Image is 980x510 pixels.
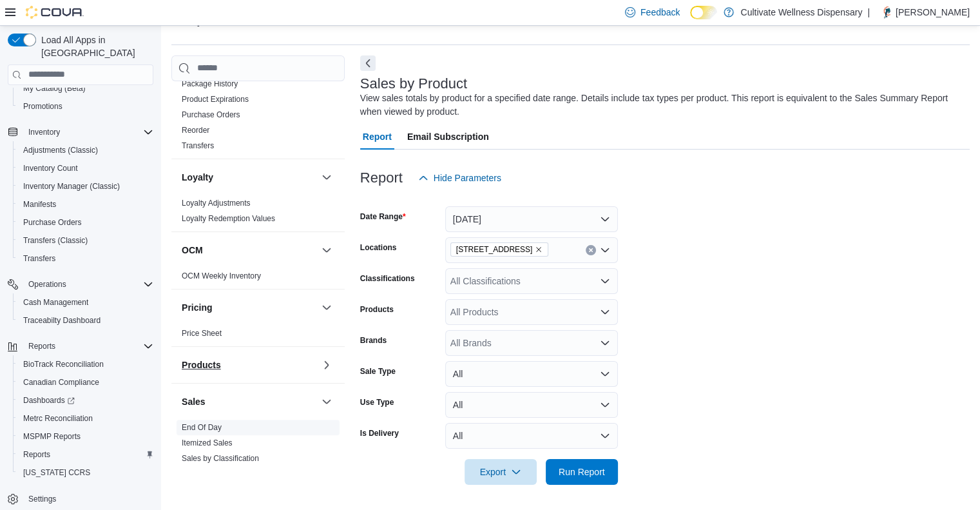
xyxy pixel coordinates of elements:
[407,124,489,150] span: Email Subscription
[360,366,396,377] label: Sale Type
[182,171,316,184] button: Loyalty
[690,6,717,19] input: Dark Mode
[23,163,78,173] span: Inventory Count
[18,411,98,426] a: Metrc Reconciliation
[3,489,159,508] button: Settings
[18,197,153,212] span: Manifests
[18,251,61,266] a: Transfers
[18,295,93,310] a: Cash Management
[23,491,61,507] a: Settings
[18,179,125,194] a: Inventory Manager (Classic)
[182,395,206,408] h3: Sales
[18,197,61,212] a: Manifests
[182,110,240,120] span: Purchase Orders
[18,142,103,158] a: Adjustments (Classic)
[18,429,153,444] span: MSPMP Reports
[13,293,159,311] button: Cash Management
[182,422,222,433] span: End Of Day
[171,268,345,289] div: OCM
[875,5,890,20] div: Seth Coleman
[182,125,209,135] span: Reorder
[182,271,261,281] span: OCM Weekly Inventory
[360,242,397,253] label: Locations
[360,397,394,407] label: Use Type
[23,359,104,369] span: BioTrack Reconciliation
[360,304,394,315] label: Products
[450,242,549,257] span: 794 E. Main Street, Tupelo, MS, 38804
[445,206,618,232] button: [DATE]
[18,357,109,372] a: BioTrack Reconciliation
[182,358,316,371] button: Products
[23,491,153,507] span: Settings
[546,459,618,485] button: Run Report
[23,253,55,264] span: Transfers
[13,391,159,409] a: Dashboards
[23,277,72,292] button: Operations
[360,76,467,92] h3: Sales by Product
[18,233,93,248] a: Transfers (Classic)
[171,326,345,346] div: Pricing
[13,464,159,482] button: [US_STATE] CCRS
[18,81,153,96] span: My Catalog (Beta)
[445,392,618,418] button: All
[360,211,406,222] label: Date Range
[182,79,238,88] a: Package History
[182,213,275,224] span: Loyalty Redemption Values
[182,95,249,104] a: Product Expirations
[13,355,159,373] button: BioTrack Reconciliation
[319,242,334,258] button: OCM
[18,447,55,462] a: Reports
[18,161,153,176] span: Inventory Count
[896,5,970,20] p: [PERSON_NAME]
[18,142,153,158] span: Adjustments (Classic)
[319,170,334,185] button: Loyalty
[18,357,153,372] span: BioTrack Reconciliation
[13,250,159,268] button: Transfers
[360,273,415,284] label: Classifications
[23,315,101,326] span: Traceabilty Dashboard
[18,81,91,96] a: My Catalog (Beta)
[3,275,159,293] button: Operations
[182,454,259,463] a: Sales by Classification
[28,127,60,137] span: Inventory
[26,6,84,19] img: Cova
[18,375,153,390] span: Canadian Compliance
[182,244,203,257] h3: OCM
[182,328,222,338] span: Price Sheet
[18,99,68,114] a: Promotions
[182,244,316,257] button: OCM
[18,215,153,230] span: Purchase Orders
[23,431,81,442] span: MSPMP Reports
[18,411,153,426] span: Metrc Reconciliation
[360,55,376,71] button: Next
[23,413,93,424] span: Metrc Reconciliation
[182,171,213,184] h3: Loyalty
[182,395,316,408] button: Sales
[28,279,66,289] span: Operations
[23,338,153,354] span: Reports
[18,179,153,194] span: Inventory Manager (Classic)
[18,215,87,230] a: Purchase Orders
[445,361,618,387] button: All
[559,466,605,478] span: Run Report
[23,377,99,387] span: Canadian Compliance
[434,172,501,184] span: Hide Parameters
[472,459,529,485] span: Export
[18,465,153,480] span: Washington CCRS
[18,447,153,462] span: Reports
[13,409,159,427] button: Metrc Reconciliation
[13,373,159,391] button: Canadian Compliance
[182,141,214,151] span: Transfers
[13,177,159,195] button: Inventory Manager (Classic)
[360,92,963,119] div: View sales totals by product for a specified date range. Details include tax types per product. T...
[23,101,62,112] span: Promotions
[18,313,106,328] a: Traceabilty Dashboard
[13,446,159,464] button: Reports
[360,428,399,438] label: Is Delivery
[740,5,862,20] p: Cultivate Wellness Dispensary
[23,199,56,210] span: Manifests
[182,301,316,314] button: Pricing
[535,246,543,253] button: Remove 794 E. Main Street, Tupelo, MS, 38804 from selection in this group
[182,214,275,223] a: Loyalty Redemption Values
[182,94,249,104] span: Product Expirations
